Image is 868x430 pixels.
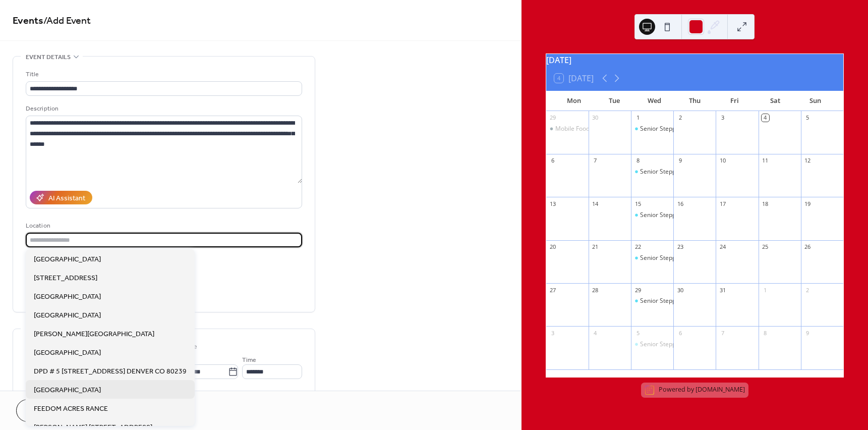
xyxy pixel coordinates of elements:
div: Thu [674,91,715,111]
div: Wed [634,91,675,111]
div: Senior Steppers [631,254,673,262]
span: Event details [26,52,71,63]
div: Senior Steppers [640,125,685,133]
div: Location [26,221,300,231]
div: Senior Steppers [631,168,673,176]
div: AI Assistant [48,193,85,204]
div: 6 [549,157,557,165]
div: 19 [804,200,812,207]
div: 2 [676,114,684,122]
div: Senior Steppers [631,211,673,220]
span: / Add Event [43,11,91,31]
div: 30 [592,114,599,122]
div: 1 [762,286,769,294]
div: 2 [804,286,812,294]
div: 11 [762,157,769,165]
div: 12 [804,157,812,165]
div: 14 [592,200,599,207]
span: FEEDOM ACRES RANCE [34,404,108,414]
div: 4 [592,329,599,337]
div: 8 [634,157,642,165]
div: 7 [719,329,726,337]
div: 9 [676,157,684,165]
div: 27 [549,286,557,294]
div: Powered by [659,386,745,394]
div: 7 [592,157,599,165]
div: 6 [676,329,684,337]
div: 18 [762,200,769,207]
div: 31 [719,286,726,294]
div: 16 [676,200,684,207]
span: [GEOGRAPHIC_DATA] [34,310,101,321]
div: 9 [804,329,812,337]
button: AI Assistant [30,191,92,204]
div: Senior Steppers [640,254,685,262]
div: Mobile Food Pantry [555,125,609,133]
div: 26 [804,243,812,251]
div: Fri [715,91,755,111]
div: 21 [592,243,599,251]
a: Events [13,11,43,31]
div: Senior Steppers [640,340,685,349]
div: Senior Steppers [631,125,673,133]
div: 3 [549,329,557,337]
span: [GEOGRAPHIC_DATA] [34,385,101,396]
div: 8 [762,329,769,337]
div: 1 [634,114,642,122]
span: [GEOGRAPHIC_DATA] [34,348,101,358]
div: Senior Steppers [640,168,685,176]
div: 5 [634,329,642,337]
span: [STREET_ADDRESS] [34,273,97,284]
div: 24 [719,243,726,251]
div: 20 [549,243,557,251]
div: Mon [554,91,595,111]
div: Senior Steppers [631,340,673,349]
a: [DOMAIN_NAME] [696,386,745,394]
div: 22 [634,243,642,251]
div: 17 [719,200,726,207]
div: Tue [594,91,634,111]
div: 15 [634,200,642,207]
div: Senior Steppers [640,211,685,220]
div: 10 [719,157,726,165]
div: Mobile Food Pantry [546,125,589,133]
div: Sat [755,91,795,111]
span: [GEOGRAPHIC_DATA] [34,292,101,302]
div: 30 [676,286,684,294]
span: [PERSON_NAME][GEOGRAPHIC_DATA] [34,329,154,340]
div: 5 [804,114,812,122]
div: 13 [549,200,557,207]
div: 4 [762,114,769,122]
div: 28 [592,286,599,294]
span: Time [242,355,256,365]
div: Senior Steppers [640,297,685,305]
div: 23 [676,243,684,251]
div: Senior Steppers [631,297,673,305]
span: [GEOGRAPHIC_DATA] [34,254,101,265]
div: 3 [719,114,726,122]
div: Title [26,69,300,80]
div: 29 [634,286,642,294]
div: Description [26,103,300,114]
span: DPD # 5 [STREET_ADDRESS] DENVER CO 80239 [34,366,187,377]
div: 25 [762,243,769,251]
button: Cancel [16,399,78,422]
div: 29 [549,114,557,122]
div: [DATE] [546,54,843,66]
div: Sun [795,91,835,111]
